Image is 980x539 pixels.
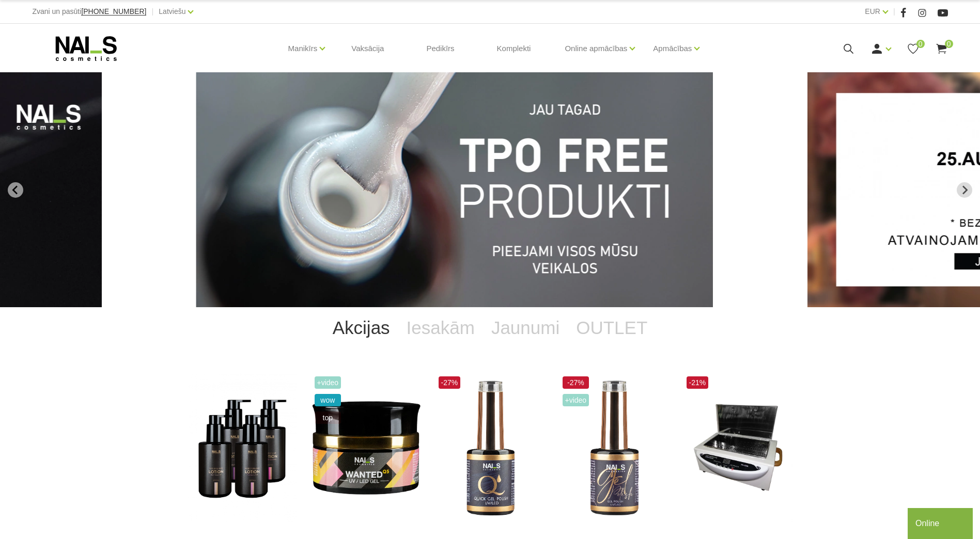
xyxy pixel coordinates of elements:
[315,376,341,389] span: +Video
[343,24,392,73] a: Vaksācija
[188,374,297,523] img: BAROJOŠS roku un ķermeņa LOSJONSBALI COCONUT barojošs roku un ķermeņa losjons paredzēts jebkura t...
[907,42,920,55] a: 0
[32,5,146,18] div: Zvani un pasūti
[324,307,398,348] a: Akcijas
[196,72,784,307] li: 1 of 13
[436,374,545,523] img: Ātri, ērti un vienkārši!Intensīvi pigmentēta gellaka, kas perfekti klājas arī vienā slānī, tādā v...
[483,307,568,348] a: Jaunumi
[288,28,318,69] a: Manikīrs
[957,182,972,198] button: Next slide
[565,28,627,69] a: Online apmācības
[684,374,792,523] img: Karstā gaisa sterilizatoru var izmantot skaistumkopšanas salonos, manikīra kabinetos, ēdināšanas ...
[312,374,421,523] img: Gels WANTED NAILS cosmetics tehniķu komanda ir radījusi gelu, kas ilgi jau ir katra meistara mekl...
[489,24,539,73] a: Komplekti
[315,394,341,406] span: wow
[418,24,462,73] a: Pedikīrs
[865,5,880,18] a: EUR
[916,40,925,48] span: 0
[563,376,589,389] span: -27%
[398,307,483,348] a: Iesakām
[893,5,895,18] span: |
[687,376,709,389] span: -21%
[159,5,185,18] a: Latviešu
[81,8,146,15] a: [PHONE_NUMBER]
[908,506,975,539] iframe: chat widget
[945,40,953,48] span: 0
[439,376,461,389] span: -27%
[935,42,948,55] a: 0
[8,182,23,198] button: Go to last slide
[560,374,668,523] img: Ilgnoturīga, intensīvi pigmentēta gellaka. Viegli klājas, lieliski žūst, nesaraujas, neatkāpjas n...
[653,28,692,69] a: Apmācības
[315,411,341,424] span: top
[151,5,153,18] span: |
[568,307,656,348] a: OUTLET
[563,394,589,406] span: +Video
